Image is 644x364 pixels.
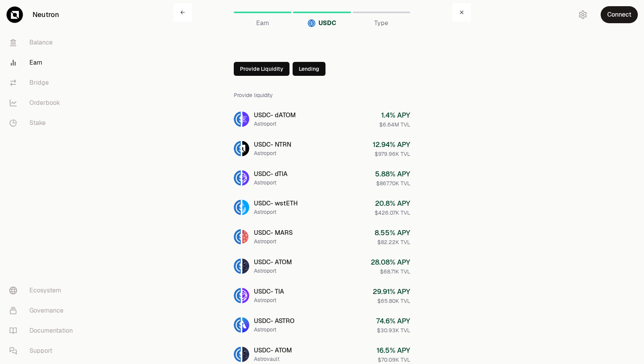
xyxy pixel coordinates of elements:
[228,223,416,251] a: USDCMARSUSDC- MARSAstroport8.55% APY$82.22K TVL
[373,297,410,305] div: $65.80K TVL
[234,288,241,303] img: USDC
[3,341,84,361] a: Support
[374,19,388,28] span: Type
[375,198,410,209] div: 20.8 % APY
[242,170,249,186] img: dTIA
[254,208,298,216] div: Astroport
[254,179,288,186] div: Astroport
[3,113,84,133] a: Stake
[228,311,416,339] a: USDCASTROUSDC- ASTROAstroport74.6% APY$30.93K TVL
[3,53,84,73] a: Earn
[254,258,292,267] div: USDC - ATOM
[254,199,298,208] div: USDC - wstETH
[254,140,291,149] div: USDC - NTRN
[371,257,410,268] div: 28.08 % APY
[254,228,293,238] div: USDC - MARS
[375,209,410,217] div: $426.07K TVL
[242,317,249,333] img: ASTRO
[376,326,410,334] div: $30.93K TVL
[242,200,249,215] img: wstETH
[293,3,351,22] a: USDCUSDC
[254,267,292,275] div: Astroport
[234,3,291,22] a: Earn
[234,317,241,333] img: USDC
[234,258,241,274] img: USDC
[242,141,249,156] img: NTRN
[254,346,292,355] div: USDC - ATOM
[375,227,410,238] div: 8.55 % APY
[375,179,410,187] div: $867.70K TVL
[254,326,295,333] div: Astroport
[234,170,241,186] img: USDC
[293,62,325,76] button: Lending
[256,19,269,28] span: Earn
[242,229,249,244] img: MARS
[371,268,410,275] div: $68.71K TVL
[254,149,291,157] div: Astroport
[3,32,84,53] a: Balance
[234,62,289,76] button: Provide Liquidity
[373,150,410,158] div: $979.96K TVL
[228,252,416,280] a: USDCATOMUSDC- ATOMAstroport28.08% APY$68.71K TVL
[379,110,410,121] div: 1.4 % APY
[254,287,284,296] div: USDC - TIA
[242,288,249,303] img: TIA
[234,229,241,244] img: USDC
[228,135,416,162] a: USDCNTRNUSDC- NTRNAstroport12.94% APY$979.96K TVL
[308,19,315,27] img: USDC
[3,93,84,113] a: Orderbook
[377,345,410,356] div: 16.5 % APY
[234,200,241,215] img: USDC
[254,296,284,304] div: Astroport
[375,169,410,179] div: 5.88 % APY
[234,111,241,127] img: USDC
[242,347,249,362] img: ATOM
[379,121,410,128] div: $6.64M TVL
[3,321,84,341] a: Documentation
[254,355,292,363] div: Astrovault
[228,164,416,192] a: USDCdTIAUSDC- dTIAAstroport5.88% APY$867.70K TVL
[3,301,84,321] a: Governance
[601,6,638,23] button: Connect
[254,316,295,326] div: USDC - ASTRO
[373,286,410,297] div: 29.91 % APY
[228,105,416,133] a: USDCdATOMUSDC- dATOMAstroport1.4% APY$6.64M TVL
[3,280,84,301] a: Ecosystem
[376,316,410,326] div: 74.6 % APY
[377,356,410,364] div: $70.09K TVL
[228,282,416,309] a: USDCTIAUSDC- TIAAstroport29.91% APY$65.80K TVL
[254,169,288,179] div: USDC - dTIA
[234,347,241,362] img: USDC
[3,73,84,93] a: Bridge
[228,193,416,221] a: USDCwstETHUSDC- wstETHAstroport20.8% APY$426.07K TVL
[375,238,410,246] div: $82.22K TVL
[319,19,336,28] span: USDC
[242,258,249,274] img: ATOM
[373,139,410,150] div: 12.94 % APY
[234,85,410,105] div: Provide liquidity
[254,120,296,128] div: Astroport
[242,111,249,127] img: dATOM
[234,141,241,156] img: USDC
[254,238,293,245] div: Astroport
[254,111,296,120] div: USDC - dATOM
